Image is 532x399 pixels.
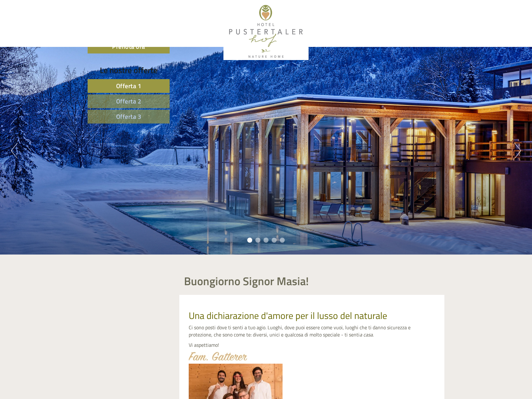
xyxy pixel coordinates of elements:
span: Una dichiarazione d'amore per il lusso del naturale [189,308,387,323]
p: Ci sono posti dove ti senti a tuo agio. Luoghi, dove puoi essere come vuoi, luoghi che ti danno s... [189,324,435,338]
h1: Buongiorno Signor Masia! [184,275,309,287]
span: Offerta 2 [116,96,141,106]
em: a [360,331,362,338]
span: Offerta 3 [116,112,141,121]
div: Le nostre offerte [88,64,170,76]
button: Next [514,143,521,159]
p: Vi aspettiamo! [189,341,435,349]
button: Previous [11,143,18,159]
span: Offerta 1 [116,81,141,91]
em: casa [363,331,373,338]
img: image [189,352,247,361]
